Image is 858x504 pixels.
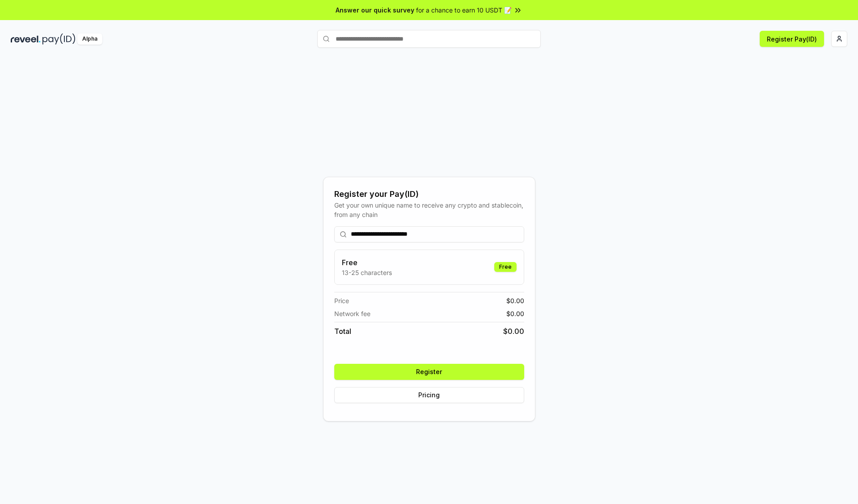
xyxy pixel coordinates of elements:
[506,309,524,318] span: $ 0.00
[11,33,41,45] img: reveel_dark
[342,257,392,268] h3: Free
[336,5,414,15] span: Answer our quick survey
[334,387,524,403] button: Pricing
[494,262,517,272] div: Free
[334,188,524,200] div: Register your Pay(ID)
[503,326,524,337] span: $ 0.00
[334,364,524,380] button: Register
[506,296,524,305] span: $ 0.00
[42,33,76,45] img: pay_id
[334,296,349,305] span: Price
[334,309,370,318] span: Network fee
[77,33,102,45] div: Alpha
[760,31,824,47] button: Register Pay(ID)
[334,326,351,337] span: Total
[334,200,524,219] div: Get your own unique name to receive any crypto and stablecoin, from any chain
[342,268,392,277] p: 13-25 characters
[416,5,512,15] span: for a chance to earn 10 USDT 📝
